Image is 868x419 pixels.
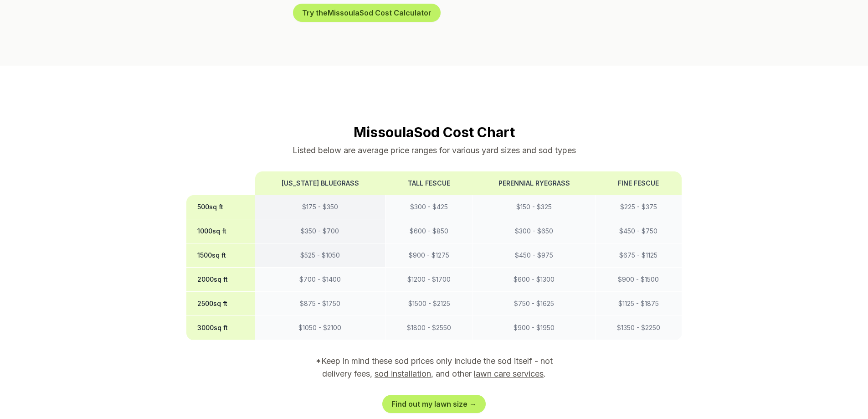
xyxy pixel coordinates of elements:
a: sod installation [375,369,431,378]
th: [US_STATE] Bluegrass [255,171,385,195]
td: $ 300 - $ 650 [473,219,596,243]
td: $ 700 - $ 1400 [255,268,385,292]
p: *Keep in mind these sod prices only include the sod itself - not delivery fees, , and other . [303,355,565,380]
td: $ 1800 - $ 2550 [385,316,473,340]
td: $ 875 - $ 1750 [255,292,385,316]
th: Perennial Ryegrass [473,171,596,195]
td: $ 1350 - $ 2250 [596,316,682,340]
h2: Missoula Sod Cost Chart [186,124,682,140]
p: Listed below are average price ranges for various yard sizes and sod types [186,144,682,157]
td: $ 1500 - $ 2125 [385,292,473,316]
td: $ 350 - $ 700 [255,219,385,243]
a: Find out my lawn size → [382,395,486,413]
th: 500 sq ft [186,195,255,219]
td: $ 300 - $ 425 [385,195,473,219]
button: Try theMissoulaSod Cost Calculator [293,4,441,22]
a: lawn care services [474,369,544,378]
td: $ 900 - $ 1500 [596,268,682,292]
td: $ 900 - $ 1950 [473,316,596,340]
th: Tall Fescue [385,171,473,195]
td: $ 750 - $ 1625 [473,292,596,316]
td: $ 525 - $ 1050 [255,243,385,268]
th: 1500 sq ft [186,243,255,268]
td: $ 600 - $ 850 [385,219,473,243]
td: $ 900 - $ 1275 [385,243,473,268]
th: 2000 sq ft [186,268,255,292]
th: 1000 sq ft [186,219,255,243]
th: Fine Fescue [596,171,682,195]
td: $ 225 - $ 375 [596,195,682,219]
td: $ 1200 - $ 1700 [385,268,473,292]
td: $ 1125 - $ 1875 [596,292,682,316]
td: $ 175 - $ 350 [255,195,385,219]
td: $ 1050 - $ 2100 [255,316,385,340]
th: 3000 sq ft [186,316,255,340]
td: $ 450 - $ 975 [473,243,596,268]
td: $ 675 - $ 1125 [596,243,682,268]
th: 2500 sq ft [186,292,255,316]
td: $ 600 - $ 1300 [473,268,596,292]
td: $ 150 - $ 325 [473,195,596,219]
td: $ 450 - $ 750 [596,219,682,243]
